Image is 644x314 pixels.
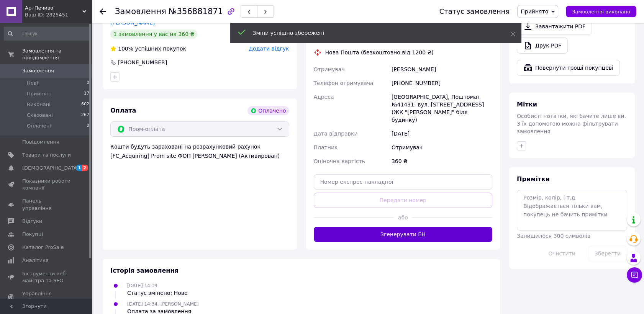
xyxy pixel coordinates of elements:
span: Примітки [517,175,550,183]
div: Оплачено [247,106,289,115]
div: Отримувач [390,141,494,154]
span: Товари та послуги [22,152,71,159]
input: Номер експрес-накладної [314,174,493,190]
span: Аналітика [22,257,49,264]
span: Показники роботи компанії [22,178,71,191]
a: Друк PDF [517,38,568,54]
div: Ваш ID: 2825451 [25,11,92,18]
span: Адреса [314,94,334,100]
span: [DATE] 14:19 [127,283,157,288]
div: [GEOGRAPHIC_DATA], Поштомат №41431: вул. [STREET_ADDRESS] (ЖК "[PERSON_NAME]" біля будинку) [390,90,494,127]
span: Оплачені [27,123,51,129]
span: або [394,214,412,221]
span: 267 [81,112,89,119]
span: 100% [118,46,133,52]
button: Чат з покупцем [627,267,642,283]
div: [PHONE_NUMBER] [117,59,168,66]
span: Дата відправки [314,131,358,137]
span: Замовлення та повідомлення [22,47,92,61]
div: [DATE] [390,127,494,141]
div: Кошти будуть зараховані на розрахунковий рахунок [110,143,289,160]
button: Повернути гроші покупцеві [517,60,620,76]
span: Історія замовлення [110,267,179,274]
button: Згенерувати ЕН [314,227,493,242]
span: Платник [314,144,338,150]
span: Телефон отримувача [314,80,374,86]
span: 602 [81,101,89,108]
span: Мітки [517,101,537,108]
div: [FC_Acquiring] Prom site ФОП [PERSON_NAME] (Активирован) [110,152,289,160]
div: 1 замовлення у вас на 360 ₴ [110,29,197,39]
span: Оціночна вартість [314,158,365,164]
span: Відгуки [22,218,42,225]
span: Повідомлення [22,139,59,146]
div: Статус замовлення [439,8,510,15]
span: Покупці [22,231,43,238]
span: Замовлення виконано [572,9,630,15]
div: [PHONE_NUMBER] [390,76,494,90]
span: Прийнято [521,8,548,15]
button: Замовлення виконано [566,6,636,17]
span: Замовлення [115,7,166,16]
span: 0 [87,123,89,129]
a: Завантажити PDF [517,18,592,34]
div: 360 ₴ [390,154,494,168]
span: Управління сайтом [22,290,71,304]
span: Скасовані [27,112,53,119]
span: Особисті нотатки, які бачите лише ви. З їх допомогою можна фільтрувати замовлення [517,113,626,134]
span: 2 [82,165,88,171]
div: Статус змінено: Нове [127,289,188,297]
span: Інструменти веб-майстра та SEO [22,270,71,284]
span: Нові [27,80,38,87]
div: Повернутися назад [100,8,106,15]
span: Каталог ProSale [22,244,64,251]
div: Зміни успішно збережені [253,29,491,37]
span: Виконані [27,101,51,108]
input: Пошук [4,27,90,41]
span: [DATE] 14:34, [PERSON_NAME] [127,301,198,307]
span: Додати відгук [249,46,289,52]
span: Залишилося 300 символів [517,233,590,239]
span: 1 [76,165,82,171]
span: Замовлення [22,67,54,74]
span: АртПечиво [25,5,82,11]
span: Панель управління [22,198,71,211]
span: 17 [84,90,89,97]
span: Прийняті [27,90,51,97]
span: 0 [87,80,89,87]
span: Отримувач [314,66,345,72]
span: №356881871 [169,7,223,16]
span: Оплата [110,107,136,114]
span: [DEMOGRAPHIC_DATA] [22,165,79,172]
div: успішних покупок [110,45,186,52]
div: [PERSON_NAME] [390,62,494,76]
div: Нова Пошта (безкоштовно від 1200 ₴) [323,49,436,56]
